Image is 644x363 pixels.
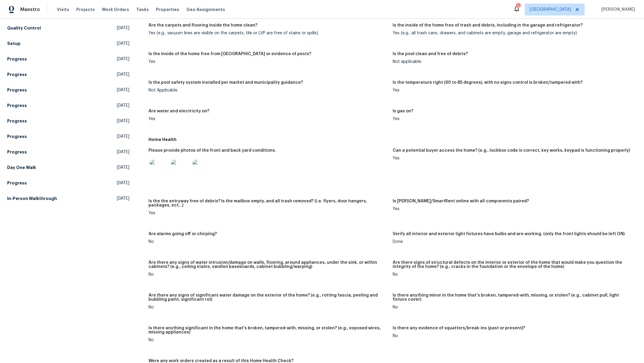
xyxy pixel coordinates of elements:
div: Yes [393,117,632,121]
a: Setup[DATE] [7,38,129,49]
h5: Are there signs of structural defects on the interior or exterior of the home that would make you... [393,260,632,269]
h5: Is there anything minor in the home that's broken, tampered-with, missing, or stolen? (e.g., cabi... [393,293,632,302]
div: No [393,272,632,277]
div: No [148,272,388,277]
h5: Is there any evidence of squatters/break-ins (past or present)? [393,326,525,330]
h5: Verify all interior and exterior light fixtures have bulbs and are working. (only the front light... [393,232,625,236]
span: Properties [156,7,179,13]
span: [DATE] [117,56,129,62]
div: Not Applicable [148,88,388,92]
span: Projects [76,7,95,13]
h5: Progress [7,180,27,186]
a: Quality Control[DATE] [7,23,129,33]
h5: Is [PERSON_NAME]/SmartRent online with all components paired? [393,199,529,203]
a: Progress[DATE] [7,85,129,95]
span: [DATE] [117,87,129,93]
a: Progress[DATE] [7,100,129,111]
div: Yes [148,117,388,121]
h5: Is gas on? [393,109,413,113]
h5: Is the temperature right (60 to 85 degrees), with no signs control is broken/tampered with? [393,80,583,85]
a: Progress[DATE] [7,147,129,157]
div: Yes (e.g., vacuum lines are visible on the carpets, tile or LVP are free of stains or spills) [148,31,388,35]
span: [DATE] [117,196,129,201]
a: Progress[DATE] [7,54,129,64]
a: Progress[DATE] [7,178,129,188]
a: Day One Walk[DATE] [7,162,129,173]
h5: Is the the entryway free of debris? Is the mailbox empty, and all trash removed? (i.e. flyers, do... [148,199,388,207]
h5: Can a potential buyer access the home? (e.g., lockbox code is correct, key works, keypad is funct... [393,148,630,153]
span: Work Orders [102,7,129,13]
span: Maestro [20,7,40,13]
a: In-Person Walkthrough[DATE] [7,193,129,204]
div: Yes [393,207,632,211]
h5: Quality Control [7,25,41,31]
a: Progress[DATE] [7,116,129,126]
h5: Is there anything significant in the home that's broken, tampered-with, missing, or stolen? (e.g.... [148,326,388,334]
h5: Is the pool clean and free of debris? [393,52,468,56]
span: [DATE] [117,72,129,77]
h5: Home Health [148,136,637,142]
h5: Progress [7,134,27,139]
span: [DATE] [117,134,129,139]
a: Progress[DATE] [7,69,129,80]
div: Not applicable [393,60,632,64]
div: Yes [148,60,388,64]
div: No [393,305,632,309]
div: Yes [393,88,632,92]
h5: Progress [7,149,27,155]
div: Yes [148,211,388,215]
div: Yes [393,156,632,160]
span: Geo Assignments [186,7,225,13]
h5: Are water and electricity on? [148,109,209,113]
span: [DATE] [117,180,129,186]
div: Yes (e.g., all trash cans, drawers, and cabinets are empty, garage and refrigerator are empty) [393,31,632,35]
a: Progress[DATE] [7,131,129,142]
span: [DATE] [117,149,129,155]
span: [DATE] [117,165,129,170]
h5: Is the pool safety system installed per market and municipality guidance? [148,80,303,85]
span: [DATE] [117,25,129,31]
div: No [148,305,388,309]
span: Tasks [136,7,149,12]
h5: Are alarms going off or chirping? [148,232,217,236]
h5: Is the inside of the home free of trash and debris, including in the garage and refrigerator? [393,23,583,27]
h5: Are there any signs of significant water damage on the exterior of the home? (e.g., rotting fasci... [148,293,388,302]
div: 1 [516,4,520,10]
h5: Were any work orders created as a result of this Home Health Check? [148,359,293,363]
h5: Setup [7,41,21,46]
div: No [393,334,632,338]
span: [DATE] [117,41,129,46]
h5: Progress [7,87,27,93]
span: [DATE] [117,118,129,124]
div: Done [393,240,632,244]
div: No [148,240,388,244]
h5: Progress [7,56,27,62]
h5: Progress [7,118,27,124]
h5: In-Person Walkthrough [7,196,57,201]
h5: Are the carpets and flooring inside the home clean? [148,23,257,27]
h5: Are there any signs of water intrusion/damage on walls, flooring, around appliances, under the si... [148,260,388,269]
h5: Progress [7,103,27,108]
span: Visits [57,7,69,13]
span: [PERSON_NAME] [599,7,635,13]
h5: Please provide photos of the front and back yard conditions. [148,148,276,153]
div: No [148,338,388,342]
h5: Progress [7,72,27,77]
h5: Is the inside of the home free from [GEOGRAPHIC_DATA] or evidence of pests? [148,52,311,56]
h5: Day One Walk [7,165,36,170]
span: [DATE] [117,103,129,108]
span: [GEOGRAPHIC_DATA] [530,7,571,13]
